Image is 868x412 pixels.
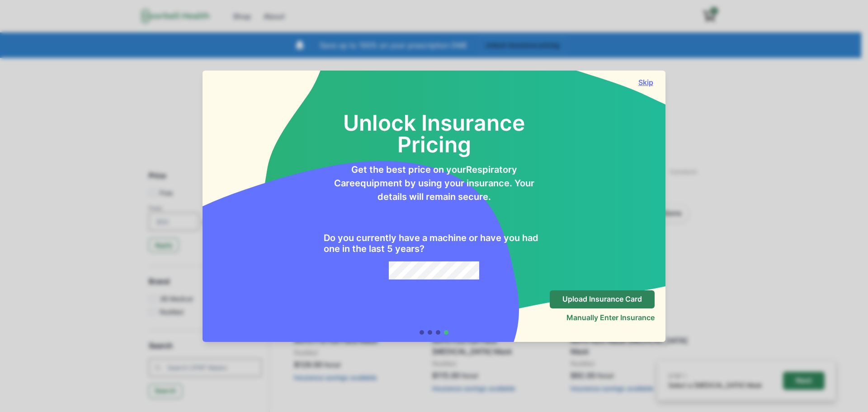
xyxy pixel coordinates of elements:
p: Upload Insurance Card [562,295,642,303]
button: Upload Insurance Card [550,290,655,308]
h2: Unlock Insurance Pricing [324,90,544,156]
p: Get the best price on your Respiratory Care equipment by using your insurance. Your details will ... [324,163,544,204]
button: Skip [637,78,655,87]
button: Manually Enter Insurance [566,313,655,322]
h2: Do you currently have a machine or have you had one in the last 5 years? [324,232,544,254]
